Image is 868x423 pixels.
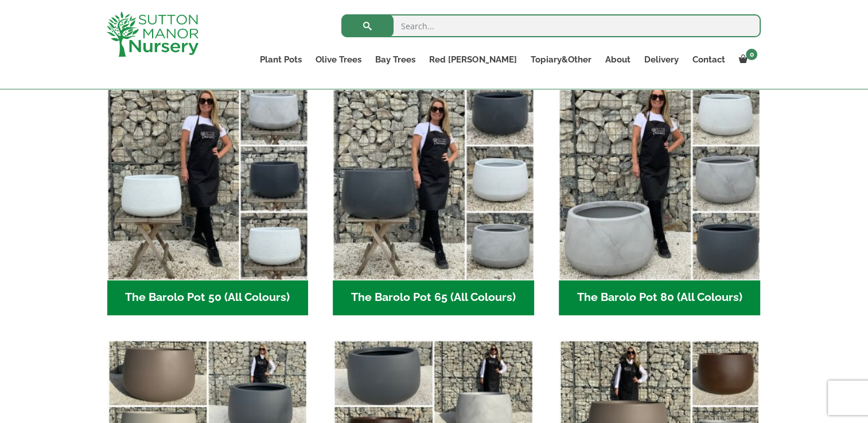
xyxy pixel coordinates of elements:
[559,79,760,280] img: The Barolo Pot 80 (All Colours)
[559,280,760,316] h2: The Barolo Pot 80 (All Colours)
[341,14,761,37] input: Search...
[333,79,534,280] img: The Barolo Pot 65 (All Colours)
[523,52,598,68] a: Topiary&Other
[107,280,309,316] h2: The Barolo Pot 50 (All Colours)
[107,79,309,280] img: The Barolo Pot 50 (All Colours)
[731,52,761,68] a: 0
[368,52,422,68] a: Bay Trees
[333,79,534,315] a: Visit product category The Barolo Pot 65 (All Colours)
[685,52,731,68] a: Contact
[598,52,637,68] a: About
[309,52,368,68] a: Olive Trees
[637,52,685,68] a: Delivery
[253,52,309,68] a: Plant Pots
[422,52,523,68] a: Red [PERSON_NAME]
[746,49,757,60] span: 0
[107,79,309,315] a: Visit product category The Barolo Pot 50 (All Colours)
[107,11,198,57] img: logo
[559,79,760,315] a: Visit product category The Barolo Pot 80 (All Colours)
[333,280,534,316] h2: The Barolo Pot 65 (All Colours)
